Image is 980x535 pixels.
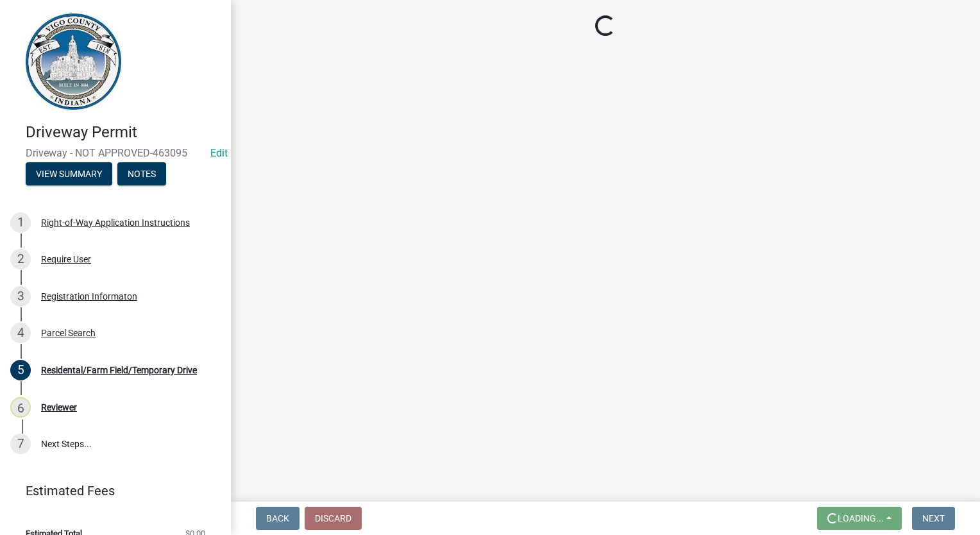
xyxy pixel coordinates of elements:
div: 6 [10,397,31,418]
a: Edit [210,147,228,159]
div: Require User [41,255,91,264]
a: Estimated Fees [10,478,210,504]
span: Back [266,513,289,523]
div: 1 [10,212,31,233]
div: Residental/Farm Field/Temporary Drive [41,366,197,375]
img: Vigo County, Indiana [26,13,121,110]
button: Next [912,507,955,530]
button: Loading... [817,507,902,530]
span: Driveway - NOT APPROVED-463095 [26,147,205,159]
div: Reviewer [41,403,77,412]
div: 5 [10,360,31,380]
div: 7 [10,434,31,454]
button: Back [256,507,300,530]
h4: Driveway Permit [26,123,221,142]
wm-modal-confirm: Edit Application Number [210,147,228,159]
div: Parcel Search [41,328,96,337]
div: 2 [10,249,31,269]
span: Next [922,513,945,523]
wm-modal-confirm: Notes [117,169,166,180]
button: View Summary [26,162,112,185]
wm-modal-confirm: Summary [26,169,112,180]
button: Discard [305,507,362,530]
div: 4 [10,323,31,343]
button: Notes [117,162,166,185]
div: 3 [10,286,31,307]
span: Loading... [838,513,884,523]
div: Right-of-Way Application Instructions [41,218,190,227]
div: Registration Informaton [41,292,137,301]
